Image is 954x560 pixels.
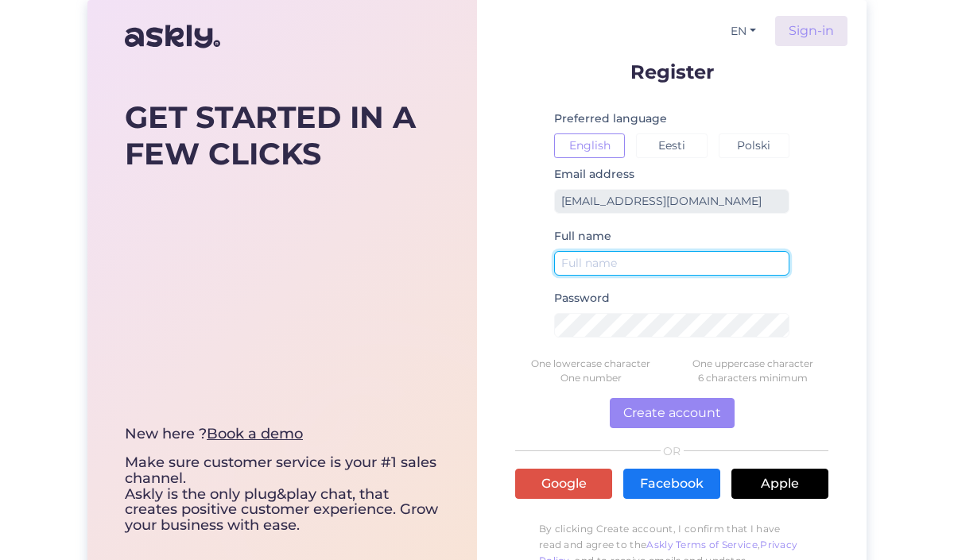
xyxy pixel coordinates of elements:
[554,228,611,245] label: Full name
[554,189,789,214] input: Enter email
[731,469,828,499] a: Apple
[125,427,440,442] div: New here ?
[661,446,684,457] span: OR
[554,133,625,158] button: English
[125,427,440,534] div: Make sure customer service is your #1 sales channel. Askly is the only plug&play chat, that creat...
[515,469,612,499] a: Google
[775,16,847,46] a: Sign-in
[646,539,758,550] a: Askly Terms of Service
[554,290,610,307] label: Password
[554,110,667,127] label: Preferred language
[554,251,789,276] input: Full name
[554,166,634,183] label: Email address
[125,99,440,172] div: GET STARTED IN A FEW CLICKS
[207,425,303,442] a: Book a demo
[636,133,707,158] button: Eesti
[672,357,834,371] div: One uppercase character
[510,357,672,371] div: One lowercase character
[515,62,828,82] p: Register
[623,469,720,499] a: Facebook
[125,17,220,56] img: Askly
[719,133,789,158] button: Polski
[610,398,735,428] button: Create account
[510,371,672,385] div: One number
[672,371,834,385] div: 6 characters minimum
[724,20,762,43] button: EN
